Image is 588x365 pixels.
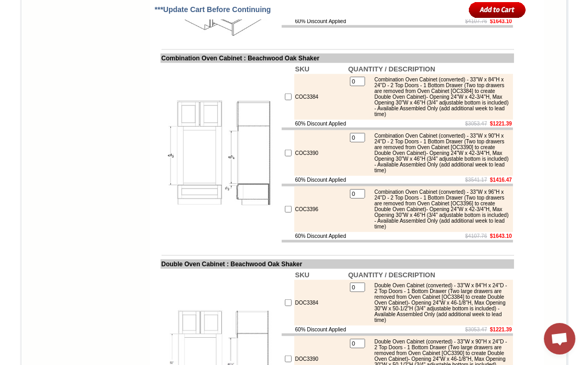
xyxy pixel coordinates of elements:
td: Baycreek Gray [95,48,122,58]
img: Combination Oven Cabinet [162,95,280,213]
td: COC3384 [294,74,347,120]
b: $1416.47 [490,177,512,183]
b: $1221.39 [490,327,512,332]
td: DOC3384 [294,280,347,326]
s: $4107.76 [465,233,487,239]
s: $3053.47 [465,327,487,332]
div: Combination Oven Cabinet (converted) - 33"W x 84"H x 24"D - 2 Top Doors - 1 Bottom Drawer (Two to... [369,77,510,117]
td: Combination Oven Cabinet : Beachwood Oak Shaker [161,54,514,63]
input: Add to Cart [469,1,526,18]
b: QUANTITY / DESCRIPTION [348,65,435,73]
b: $1221.39 [490,121,512,127]
td: COC3390 [294,130,347,176]
s: $3541.17 [465,177,487,183]
b: $1643.10 [490,233,512,239]
td: 60% Discount Applied [294,232,347,240]
span: ***Update Cart Before Continuing [155,5,271,14]
div: Double Oven Cabinet (converted) - 33"W x 84"H x 24"D - 2 Top Doors - 1 Bottom Drawer (Two large d... [369,283,510,323]
div: Combination Oven Cabinet (converted) - 33"W x 90"H x 24"D - 2 Top Doors - 1 Bottom Drawer (Two to... [369,133,510,173]
td: [PERSON_NAME] Blue Shaker [152,48,184,59]
b: $1643.10 [490,18,512,24]
a: Open chat [544,323,575,354]
td: Double Oven Cabinet : Beachwood Oak Shaker [161,259,514,269]
div: Combination Oven Cabinet (converted) - 33"W x 96"H x 24"D - 2 Top Doors - 1 Bottom Drawer (Two to... [369,189,510,230]
td: Bellmonte Maple [123,48,150,58]
td: 60% Discount Applied [294,176,347,184]
td: Black Pearl Shaker [185,48,212,59]
s: $4107.76 [465,18,487,24]
b: SKU [295,65,309,73]
td: [PERSON_NAME] Yellow Walnut [28,48,60,59]
b: SKU [295,271,309,279]
td: 60% Discount Applied [294,17,347,25]
body: Alpha channel not supported: images/WDC2412_JSI_1.4.jpg.png [4,4,106,33]
b: FPDF error: [4,4,49,13]
s: $3053.47 [465,121,487,127]
b: QUANTITY / DESCRIPTION [348,271,435,279]
td: COC3396 [294,186,347,232]
td: 60% Discount Applied [294,120,347,128]
td: [PERSON_NAME] White Shaker [62,48,94,59]
td: 60% Discount Applied [294,326,347,333]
